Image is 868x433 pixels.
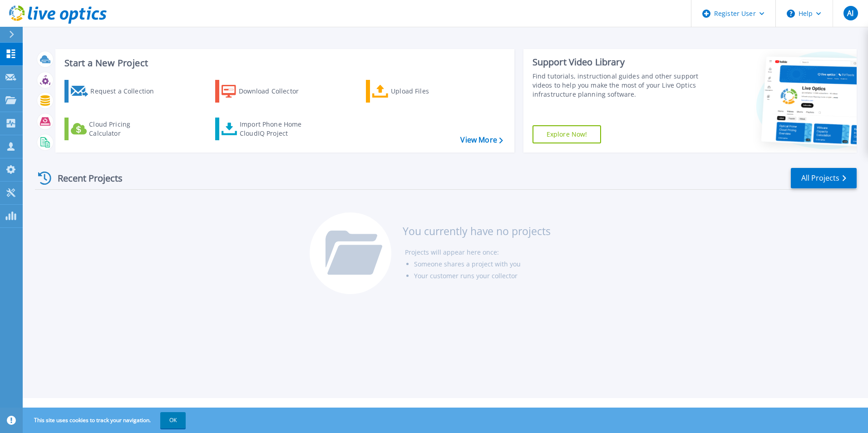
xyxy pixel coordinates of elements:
div: Import Phone Home CloudIQ Project [240,120,311,138]
div: Request a Collection [90,82,163,100]
div: Cloud Pricing Calculator [89,120,162,138]
a: Download Collector [215,80,316,103]
li: Someone shares a project with you [414,258,551,270]
a: Request a Collection [64,80,166,103]
div: Support Video Library [533,56,702,68]
a: View More [460,136,503,144]
li: Projects will appear here once: [405,246,551,258]
h3: You currently have no projects [403,226,551,236]
li: Your customer runs your collector [414,270,551,282]
span: AI [847,10,853,17]
h3: Start a New Project [64,58,503,68]
div: Find tutorials, instructional guides and other support videos to help you make the most of your L... [533,72,702,99]
a: All Projects [791,168,857,188]
div: Download Collector [239,82,311,100]
div: Upload Files [391,82,464,100]
a: Cloud Pricing Calculator [64,118,166,140]
a: Explore Now! [533,125,602,143]
a: Upload Files [366,80,467,103]
div: Recent Projects [35,167,135,189]
span: This site uses cookies to track your navigation. [25,412,186,428]
button: OK [160,412,186,428]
